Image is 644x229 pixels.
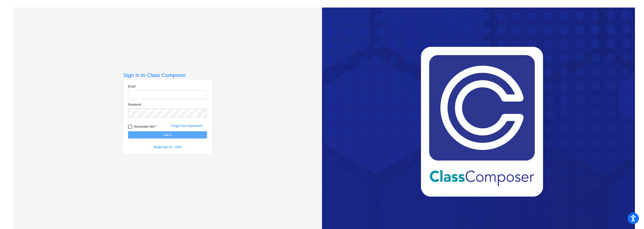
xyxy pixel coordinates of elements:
[134,124,156,130] span: Remember Me?
[128,102,141,107] label: Password
[128,131,207,139] button: Log In
[171,124,203,128] a: Forgot Your Password?
[124,72,212,78] h3: Sign in to Class Composer
[128,84,136,89] label: Email
[153,145,181,149] a: Single sign on - SSO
